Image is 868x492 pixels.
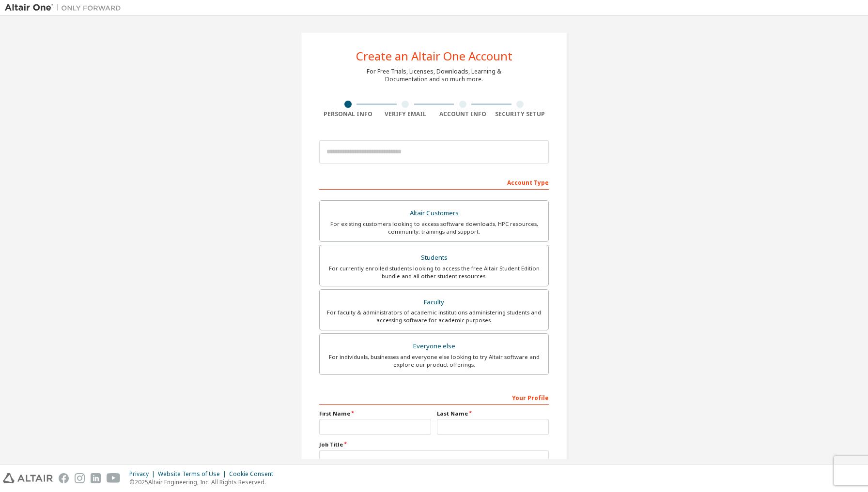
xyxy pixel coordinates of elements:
img: instagram.svg [75,473,85,483]
div: For currently enrolled students looking to access the free Altair Student Edition bundle and all ... [325,265,542,280]
img: altair_logo.svg [3,473,53,483]
label: First Name [319,410,431,417]
div: Privacy [129,470,158,478]
div: Account Type [319,174,549,190]
div: Personal Info [319,110,377,118]
div: For existing customers looking to access software downloads, HPC resources, community, trainings ... [325,220,542,236]
div: Faculty [325,296,542,309]
div: Create an Altair One Account [356,50,512,62]
p: © 2025 Altair Engineering, Inc. All Rights Reserved. [129,478,279,486]
img: linkedin.svg [91,473,101,483]
div: Verify Email [377,110,434,118]
div: Security Setup [492,110,549,118]
img: youtube.svg [107,473,121,483]
div: For individuals, businesses and everyone else looking to try Altair software and explore our prod... [325,353,542,369]
div: For Free Trials, Licenses, Downloads, Learning & Documentation and so much more. [367,68,501,83]
div: Altair Customers [325,207,542,220]
label: Last Name [437,410,549,417]
div: Account Info [434,110,492,118]
div: For faculty & administrators of academic institutions administering students and accessing softwa... [325,309,542,324]
div: Your Profile [319,389,549,405]
div: Everyone else [325,340,542,353]
div: Students [325,251,542,265]
label: Job Title [319,441,549,448]
img: facebook.svg [59,473,69,483]
img: Altair One [5,3,126,13]
div: Cookie Consent [229,470,279,478]
div: Website Terms of Use [158,470,229,478]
